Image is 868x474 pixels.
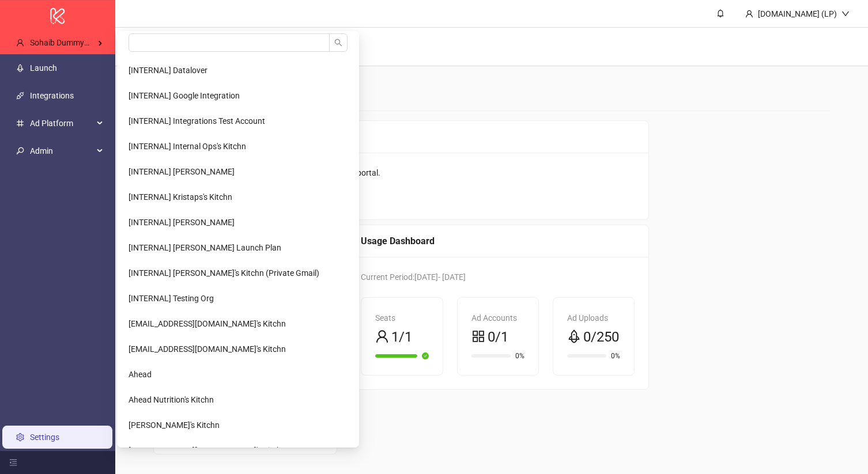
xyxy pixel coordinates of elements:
span: 0% [515,352,524,359]
span: Current Period: [DATE] - [DATE] [361,272,466,282]
span: user [375,329,389,343]
span: user [745,10,753,18]
span: Ahead [129,370,152,379]
span: [EMAIL_ADDRESS][DOMAIN_NAME]'s Kitchn [129,344,286,354]
span: [INTERNAL] [PERSON_NAME] Launch Plan [129,243,281,252]
span: search [334,39,342,47]
span: Ad Platform [30,112,93,135]
span: [INTERNAL] [PERSON_NAME] [129,167,235,176]
span: down [841,10,850,18]
span: [EMAIL_ADDRESS][DOMAIN_NAME]'s Kitchn [129,319,286,328]
span: [INTERNAL] Kristaps's Kitchn [129,192,232,202]
div: Usage Dashboard [361,234,635,248]
span: appstore [471,329,485,343]
span: Ahead Nutrition's Kitchn [129,395,214,404]
span: 0/250 [583,327,619,348]
div: Ad Accounts [471,312,524,324]
div: [DOMAIN_NAME] (LP) [753,7,841,20]
span: [INTERNAL] Testing Org [129,294,214,303]
div: Seats [375,312,428,324]
div: Please add your payment details to access the billing portal. [168,166,635,179]
span: 0% [611,352,620,359]
span: [INTERNAL] Google Integration [129,91,240,100]
span: key [16,147,24,155]
span: check-circle [422,352,429,359]
span: Sohaib DummyEmail's Kitchn [30,38,133,47]
span: menu-fold [9,458,17,467]
span: [EMAIL_ADDRESS][DOMAIN_NAME]'s Kitchn [129,446,286,455]
div: Ad Uploads [567,312,620,324]
span: Admin [30,139,93,162]
a: Settings [30,433,59,442]
span: [INTERNAL] Internal Ops's Kitchn [129,142,246,151]
span: [INTERNAL] Datalover [129,66,207,75]
span: 1/1 [391,327,412,348]
span: bell [716,9,724,17]
span: [PERSON_NAME]'s Kitchn [129,420,220,430]
span: user [16,39,24,47]
span: rocket [567,329,581,343]
span: 0/1 [488,327,508,348]
a: Integrations [30,91,74,100]
span: [INTERNAL] Integrations Test Account [129,116,265,126]
span: [INTERNAL] [PERSON_NAME]'s Kitchn (Private Gmail) [129,268,319,278]
div: Billing Setup [168,130,635,144]
a: Launch [30,63,57,73]
span: [INTERNAL] [PERSON_NAME] [129,218,235,227]
span: number [16,119,24,127]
